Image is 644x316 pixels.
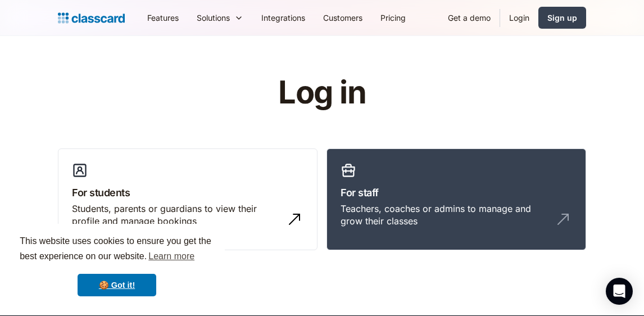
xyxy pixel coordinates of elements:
[341,185,572,200] h3: For staff
[9,224,225,307] div: cookieconsent
[341,202,550,228] div: Teachers, coaches or admins to manage and grow their classes
[606,278,633,305] div: Open Intercom Messenger
[147,248,196,265] a: learn more about cookies
[439,5,500,30] a: Get a demo
[538,7,586,29] a: Sign up
[58,10,125,26] a: home
[314,5,371,30] a: Customers
[500,5,538,30] a: Login
[252,5,314,30] a: Integrations
[144,75,501,110] h1: Log in
[197,12,230,24] div: Solutions
[138,5,188,30] a: Features
[72,202,281,228] div: Students, parents or guardians to view their profile and manage bookings
[58,148,318,251] a: For studentsStudents, parents or guardians to view their profile and manage bookings
[326,148,586,251] a: For staffTeachers, coaches or admins to manage and grow their classes
[371,5,415,30] a: Pricing
[20,234,214,265] span: This website uses cookies to ensure you get the best experience on our website.
[72,185,303,200] h3: For students
[188,5,252,30] div: Solutions
[547,12,577,24] div: Sign up
[78,274,156,296] a: dismiss cookie message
